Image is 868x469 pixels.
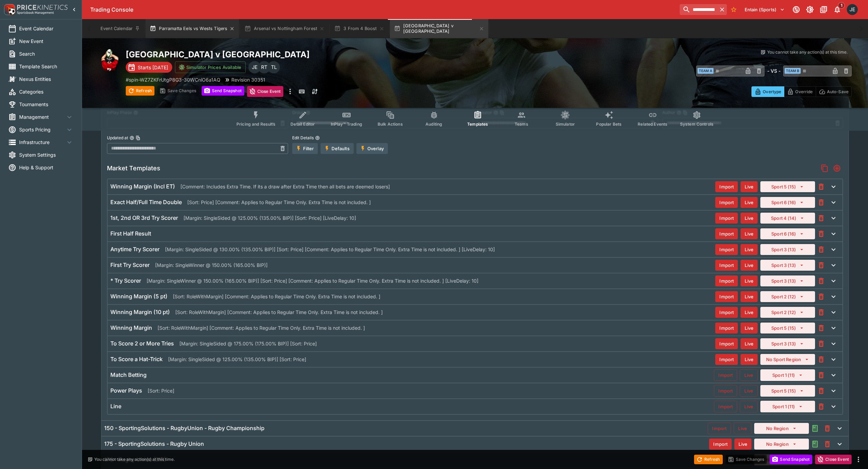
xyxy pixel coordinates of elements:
button: Sport 5 (15) [760,181,815,192]
button: Live [741,307,758,318]
button: Import [715,323,738,333]
img: PriceKinetics [17,5,68,10]
button: Select Tenant [741,4,789,15]
h6: To Score 2 or More Tries [110,340,174,347]
button: Sport 1 (11) [760,401,815,412]
button: Import [708,423,731,434]
p: Edit Details [292,135,314,141]
button: more [854,455,863,464]
button: Overlay [356,143,388,154]
p: [Sort: RoleWithMargin] [Comment: Applies to Regular Time Only. Extra Time is not included. ] [173,293,380,300]
button: Override [784,86,816,97]
button: Send Snapshot [770,455,812,464]
button: Documentation [817,3,830,16]
button: Live [741,275,758,286]
button: Sport 6 (16) [760,197,815,208]
p: Updated at [107,135,128,141]
button: No Region [754,423,809,434]
button: Toggle light/dark mode [804,3,816,16]
button: Import [715,354,738,365]
button: This will delete the selected template. You will still need to Save Template changes to commit th... [821,422,833,435]
button: 3 From 4 Boost [330,19,388,38]
button: more [286,86,294,97]
p: [Comment: Includes Extra Time. If its a draw after Extra Time then all bets are deemed losers] [180,183,390,190]
span: Simulator [556,122,575,127]
button: Sport 5 (15) [760,323,815,333]
button: Copy To Clipboard [136,136,140,140]
button: Sport 3 (13) [760,260,815,271]
h5: Market Templates [107,164,160,172]
button: Filter [292,143,318,154]
span: Search [19,50,73,57]
button: Audit the Template Change History [809,438,821,450]
button: Simulator Prices Available [175,61,246,73]
button: Sport 4 (14) [760,213,815,224]
button: Sport 6 (16) [760,228,815,239]
div: Richard Tatton [258,61,270,73]
h6: 1st, 2nd OR 3rd Try Scorer [110,214,178,222]
h6: - VS - [767,67,781,74]
button: Close Event [247,86,284,97]
button: [GEOGRAPHIC_DATA] v [GEOGRAPHIC_DATA] [390,19,488,38]
h6: 175 - SportingSolutions - Rugby Union [104,440,204,447]
span: Team A [697,68,714,74]
h6: Line [110,403,121,410]
p: Override [795,88,813,95]
button: Notifications [831,3,843,16]
p: [Margin: SingleSided @ 175.00% (175.00% BIP)] [Sort: Price] [179,340,317,347]
p: [Margin: SingleSided @ 125.00% (135.00% BIP)] [Sort: Price] [168,356,306,363]
button: Defaults [321,143,353,154]
div: Trading Console [90,6,677,13]
button: Import [715,244,738,255]
h6: Anytime Try Scorer [110,246,160,253]
span: Infrastructure [19,139,65,146]
button: James Edlin [845,2,860,17]
button: Sport 2 (12) [760,307,815,318]
button: Connected to PK [790,3,802,16]
button: Live [740,385,758,397]
h6: First Half Result [110,230,151,237]
button: Live [741,291,758,302]
h6: Winning Margin (Incl ET) [110,183,175,190]
button: Import [709,439,732,450]
button: Send Snapshot [202,86,244,96]
button: This will delete the selected template. You will still need to Save Template changes to commit th... [821,438,833,450]
button: Live [741,260,758,271]
span: Bulk Actions [378,122,403,127]
button: Live [741,181,758,192]
button: Live [741,244,758,255]
button: Import [714,401,737,412]
p: [Sort: Price] [Comment: Applies to Regular Time Only. Extra Time is not included. ] [187,199,371,206]
button: Add [831,162,843,174]
button: Audit the Template Change History [809,422,821,435]
h6: Winning Margin (5 pt) [110,293,167,300]
h6: Exact Half/Full Time Double [110,199,182,206]
span: Template Search [19,63,73,70]
button: Live [741,197,758,208]
button: Import [715,291,738,302]
button: Sport 2 (12) [760,291,815,302]
p: [Margin: SingleWinner @ 150.00% (165.00% BIP)] [155,261,268,269]
span: Pricing and Results [236,122,275,127]
img: Sportsbook Management [17,11,54,14]
button: Import [715,228,738,239]
span: Auditing [425,122,442,127]
span: System Controls [680,122,714,127]
span: Event Calendar [19,25,73,32]
button: Live [741,228,758,239]
span: New Event [19,38,73,45]
button: Refresh [694,455,723,464]
img: PriceKinetics Logo [2,3,16,16]
button: Live [741,354,758,365]
button: Live [741,323,758,333]
div: James Edlin [248,61,261,73]
button: Close Event [815,455,852,464]
button: Import [715,197,738,208]
button: Import [715,307,738,318]
button: Import [715,338,738,349]
span: Teams [515,122,528,127]
button: Copy Market Templates [818,162,831,174]
button: Sport 1 (11) [760,369,815,381]
span: System Settings [19,151,73,158]
button: Overtype [751,86,784,97]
